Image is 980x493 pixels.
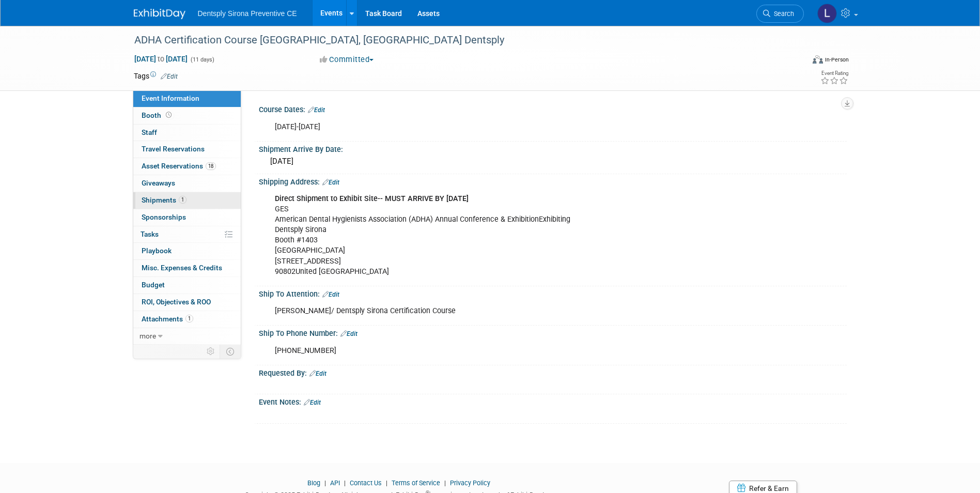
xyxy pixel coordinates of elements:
[156,55,166,63] span: to
[133,125,241,141] a: Staff
[161,73,178,80] a: Edit
[142,281,165,289] span: Budget
[142,298,211,306] span: ROI, Objectives & ROO
[307,479,320,487] a: Blog
[142,179,175,187] span: Giveaways
[259,142,847,155] div: Shipment Arrive By Date:
[383,479,390,487] span: |
[133,192,241,209] a: Shipments1
[133,260,241,276] a: Misc. Expenses & Credits
[133,209,241,226] a: Sponsorships
[743,54,849,69] div: Event Format
[322,179,339,186] a: Edit
[133,243,241,259] a: Playbook
[259,286,847,300] div: Ship To Attention:
[179,196,186,204] span: 1
[259,174,847,188] div: Shipping Address:
[350,479,382,487] a: Contact Us
[134,9,185,19] img: ExhibitDay
[259,102,847,115] div: Course Dates:
[316,54,378,65] button: Committed
[142,128,157,136] span: Staff
[133,90,241,107] a: Event Information
[392,479,440,487] a: Terms of Service
[190,56,214,63] span: (11 days)
[133,226,241,243] a: Tasks
[259,326,847,339] div: Ship To Phone Number:
[133,311,241,328] a: Attachments1
[142,145,205,153] span: Travel Reservations
[756,5,804,23] a: Search
[206,162,216,170] span: 18
[304,399,321,406] a: Edit
[134,54,188,64] span: [DATE] [DATE]
[133,328,241,345] a: more
[267,153,839,170] div: [DATE]
[164,111,174,119] span: Booth not reserved yet
[322,479,329,487] span: |
[142,315,193,323] span: Attachments
[141,230,159,238] span: Tasks
[202,345,220,358] td: Personalize Event Tab Strip
[142,111,174,119] span: Booth
[817,4,837,23] img: Lindsey Stutz
[309,370,326,377] a: Edit
[133,107,241,124] a: Booth
[275,194,469,203] b: Direct Shipment to Exhibit Site-- MUST ARRIVE BY [DATE]
[142,264,222,272] span: Misc. Expenses & Credits
[134,71,178,81] td: Tags
[308,106,325,114] a: Edit
[341,479,348,487] span: |
[142,246,172,255] span: Playbook
[139,332,156,340] span: more
[268,341,733,361] div: [PHONE_NUMBER]
[220,345,241,358] td: Toggle Event Tabs
[133,158,241,175] a: Asset Reservations18
[442,479,448,487] span: |
[131,31,788,50] div: ADHA Certification Course [GEOGRAPHIC_DATA], [GEOGRAPHIC_DATA] Dentsply
[133,277,241,294] a: Budget
[133,175,241,192] a: Giveaways
[813,55,823,64] img: Format-Inperson.png
[322,291,339,298] a: Edit
[133,141,241,158] a: Travel Reservations
[198,9,297,18] span: Dentsply Sirona Preventive CE
[268,301,733,321] div: [PERSON_NAME]/ Dentsply Sirona Certification Course
[259,365,847,379] div: Requested By:
[133,294,241,311] a: ROI, Objectives & ROO
[142,94,199,102] span: Event Information
[185,315,193,322] span: 1
[450,479,490,487] a: Privacy Policy
[142,162,216,170] span: Asset Reservations
[330,479,340,487] a: API
[268,189,733,282] div: GES American Dental Hygienists Association (ADHA) Annual Conference & ExhibitionExhibiting Dentsp...
[340,330,357,337] a: Edit
[142,196,186,204] span: Shipments
[142,213,186,221] span: Sponsorships
[770,10,794,18] span: Search
[820,71,848,76] div: Event Rating
[268,117,733,137] div: [DATE]-[DATE]
[825,56,849,64] div: In-Person
[259,394,847,408] div: Event Notes:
